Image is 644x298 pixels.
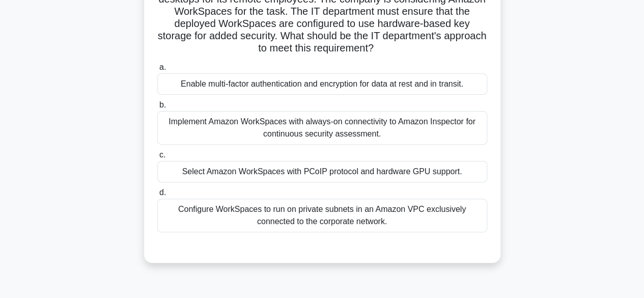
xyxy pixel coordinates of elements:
span: b. [159,100,166,109]
div: Implement Amazon WorkSpaces with always-on connectivity to Amazon Inspector for continuous securi... [157,111,487,145]
div: Select Amazon WorkSpaces with PCoIP protocol and hardware GPU support. [157,161,487,182]
span: c. [159,150,165,159]
div: Configure WorkSpaces to run on private subnets in an Amazon VPC exclusively connected to the corp... [157,199,487,232]
span: a. [159,63,166,71]
span: d. [159,188,166,197]
div: Enable multi-factor authentication and encryption for data at rest and in transit. [157,73,487,95]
